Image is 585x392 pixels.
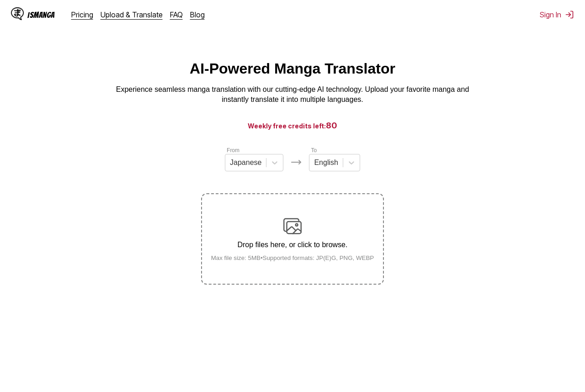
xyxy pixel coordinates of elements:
[540,10,574,19] button: Sign In
[204,254,382,261] small: Max file size: 5MB • Supported formats: JP(E)G, PNG, WEBP
[11,7,71,22] a: IsManga LogoIsManga
[11,7,24,20] img: IsManga Logo
[204,241,382,249] p: Drop files here, or click to browse.
[71,10,93,19] a: Pricing
[326,121,337,130] span: 80
[22,120,563,131] h3: Weekly free credits left:
[110,85,475,105] p: Experience seamless manga translation with our cutting-edge AI technology. Upload your favorite m...
[190,60,395,77] h1: AI-Powered Manga Translator
[227,147,239,154] label: From
[27,11,55,19] div: IsManga
[190,10,205,19] a: Blog
[291,157,302,168] img: Languages icon
[311,147,317,154] label: To
[565,10,574,19] img: Sign out
[101,10,163,19] a: Upload & Translate
[170,10,183,19] a: FAQ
